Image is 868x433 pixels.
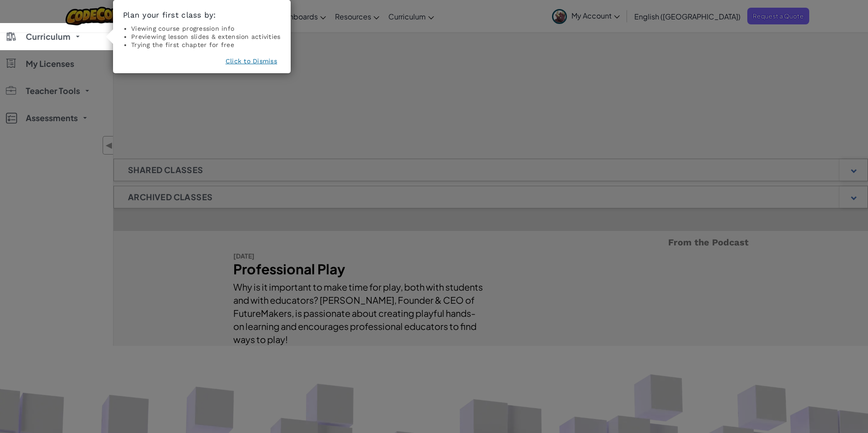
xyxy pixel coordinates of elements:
h3: Plan your first class by: [123,10,281,20]
li: Viewing course progression info [131,24,281,33]
li: Previewing lesson slides & extension activities [131,33,281,41]
button: Click to Dismiss [226,56,277,66]
li: Trying the first chapter for free [131,41,281,49]
span: Curriculum [26,33,71,41]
